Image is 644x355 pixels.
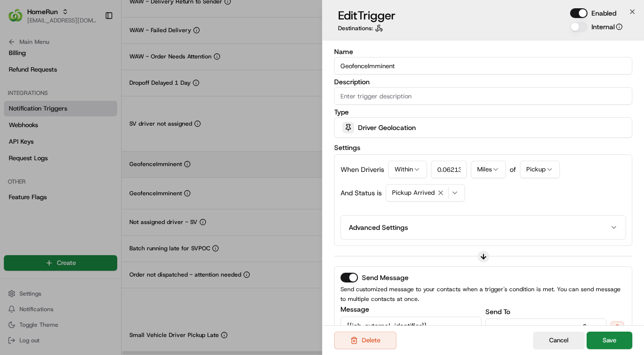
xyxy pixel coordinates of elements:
span: Pylon [97,165,118,172]
div: 💻 [82,142,90,150]
div: of [510,161,626,178]
label: Send Message [362,274,409,281]
img: 1736555255976-a54dd68f-1ca7-489b-9aae-adbdc363a1c4 [10,93,27,111]
label: Send To [485,307,510,316]
span: Pickup Arrived [392,188,435,197]
button: Save [587,332,632,349]
h3: Edit Trigger [338,8,395,23]
input: Clear [25,63,161,73]
input: Enter trigger name [334,57,632,75]
button: Internal [616,23,623,30]
span: Knowledge Base [19,141,74,151]
label: Enabled [591,8,616,18]
button: Delete [334,332,396,349]
a: 💻API Documentation [78,137,160,155]
button: Webhook [486,319,607,336]
button: Start new chat [165,96,177,108]
div: 📗 [10,142,18,150]
label: Advanced Settings [349,224,408,231]
p: Webhook [492,323,521,333]
a: Powered byPylon [69,165,118,172]
p: When Driver is [340,165,384,174]
button: Cancel [533,332,585,349]
p: And Status is [340,188,382,198]
label: Description [334,78,632,85]
label: Message [340,306,482,313]
div: We're available if you need us! [33,103,123,111]
p: Send customized message to your contacts when a trigger's condition is met. You can send message ... [340,284,626,304]
button: Pickup Arrived [386,184,465,202]
label: Internal [591,22,623,32]
input: Enter trigger description [334,87,632,105]
span: Driver Geolocation [358,123,416,132]
img: Nash [10,10,29,29]
p: Welcome 👋 [10,39,177,55]
span: API Documentation [92,141,156,151]
label: Name [334,48,632,55]
label: Type [334,109,632,115]
label: Settings [334,143,360,152]
button: Driver Geolocation [334,117,632,138]
div: Start new chat [33,93,160,103]
a: 📗Knowledge Base [6,137,78,155]
button: Advanced Settings [345,220,622,235]
div: Destinations: [338,24,395,32]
